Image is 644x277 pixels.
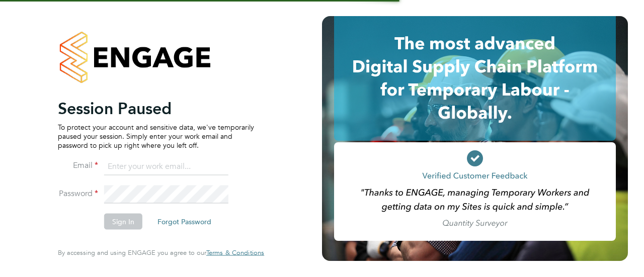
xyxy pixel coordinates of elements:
a: Terms & Conditions [206,249,264,257]
h2: Session Paused [58,98,254,118]
label: Email [58,160,98,171]
input: Enter your work email... [104,157,228,175]
span: Terms & Conditions [206,248,264,257]
button: Sign In [104,214,142,230]
span: By accessing and using ENGAGE you agree to our [58,248,264,257]
p: To protect your account and sensitive data, we've temporarily paused your session. Simply enter y... [58,122,254,150]
label: Password [58,189,98,199]
button: Forgot Password [149,214,219,230]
